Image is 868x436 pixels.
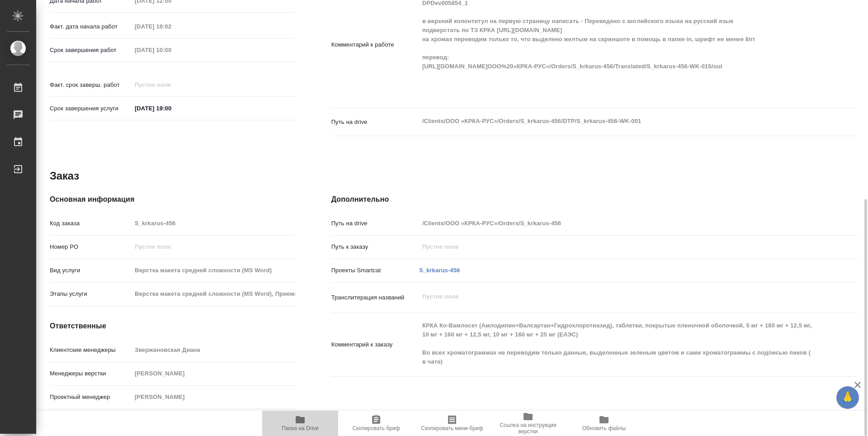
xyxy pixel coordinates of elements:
[331,194,858,205] h4: Дополнительно
[132,20,211,33] input: Пустое поле
[132,343,295,356] input: Пустое поле
[331,219,419,228] p: Путь на drive
[50,46,132,55] p: Срок завершения работ
[419,217,814,230] input: Пустое поле
[419,114,814,129] textarea: /Clients/ООО «КРКА-РУС»/Orders/S_krkarus-456/DTP/S_krkarus-456-WK-001
[132,264,295,277] input: Пустое поле
[50,321,295,332] h4: Ответственные
[331,340,419,349] p: Комментарий к заказу
[132,367,295,380] input: Пустое поле
[331,118,419,127] p: Путь на drive
[50,194,295,205] h4: Основная информация
[352,425,400,431] span: Скопировать бриф
[836,386,859,409] button: 🙏
[50,219,132,228] p: Код заказа
[262,411,338,436] button: Папка на Drive
[331,293,419,302] p: Транслитерация названий
[331,242,419,251] p: Путь к заказу
[50,346,132,355] p: Клиентские менеджеры
[132,102,211,115] input: ✎ Введи что-нибудь
[840,388,855,407] span: 🙏
[419,267,460,274] a: S_krkarus-456
[421,425,483,431] span: Скопировать мини-бриф
[50,169,79,183] h2: Заказ
[50,81,132,90] p: Факт. срок заверш. работ
[132,78,211,91] input: Пустое поле
[132,287,295,300] input: Пустое поле
[490,411,566,436] button: Ссылка на инструкции верстки
[132,217,295,230] input: Пустое поле
[50,242,132,251] p: Номер РО
[338,411,414,436] button: Скопировать бриф
[419,240,814,253] input: Пустое поле
[566,411,642,436] button: Обновить файлы
[419,318,814,370] textarea: КРКА Ко-Вамлосет (Амлодипин+Валсартан+Гидрохлоротиазид), таблетки, покрытые пленочной оболочкой, ...
[132,240,295,253] input: Пустое поле
[50,289,132,299] p: Этапы услуги
[50,393,132,402] p: Проектный менеджер
[331,40,419,49] p: Комментарий к работе
[50,266,132,275] p: Вид услуги
[132,43,211,57] input: Пустое поле
[414,411,490,436] button: Скопировать мини-бриф
[50,22,132,31] p: Факт. дата начала работ
[282,425,319,431] span: Папка на Drive
[331,266,419,275] p: Проекты Smartcat
[132,390,295,403] input: Пустое поле
[495,422,561,435] span: Ссылка на инструкции верстки
[50,104,132,113] p: Срок завершения услуги
[582,425,626,431] span: Обновить файлы
[50,369,132,378] p: Менеджеры верстки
